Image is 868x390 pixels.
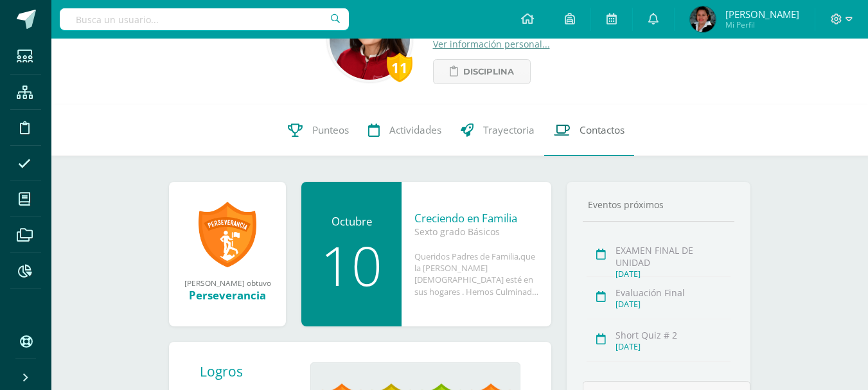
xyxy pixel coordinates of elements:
[463,60,514,84] span: Disciplina
[616,269,731,279] div: [DATE]
[200,362,300,380] div: Logros
[60,8,349,30] input: Busca un usuario...
[544,105,634,156] a: Contactos
[314,214,389,229] div: Octubre
[690,6,716,32] img: c5e15b6d1c97cfcc5e091a47d8fce03b.png
[616,287,731,299] div: Evaluación Final
[483,123,535,137] span: Trayectoria
[278,105,359,156] a: Punteos
[433,59,531,84] a: Disciplina
[359,105,451,156] a: Actividades
[725,19,799,30] span: Mi Perfil
[616,329,731,341] div: Short Quiz # 2
[583,199,734,211] div: Eventos próximos
[451,105,544,156] a: Trayectoria
[616,341,731,352] div: [DATE]
[616,299,731,310] div: [DATE]
[314,238,389,292] div: 10
[387,53,412,82] div: 11
[414,211,538,226] div: Creciendo en Familia
[725,8,799,21] span: [PERSON_NAME]
[389,123,441,137] span: Actividades
[312,123,349,137] span: Punteos
[182,288,273,303] div: Perseverancia
[616,244,731,269] div: EXAMEN FINAL DE UNIDAD
[433,38,550,50] a: Ver información personal...
[414,251,538,297] div: Queridos Padres de Familia,que la [PERSON_NAME][DEMOGRAPHIC_DATA] esté en sus hogares . Hemos Cul...
[182,278,273,288] div: [PERSON_NAME] obtuvo
[414,226,538,238] div: Sexto grado Básicos
[580,123,624,137] span: Contactos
